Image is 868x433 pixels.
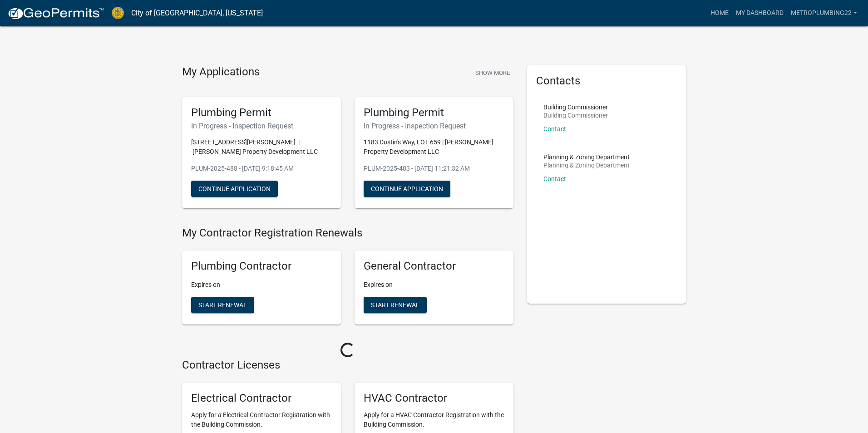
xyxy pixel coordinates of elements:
a: My Dashboard [732,5,787,22]
a: Contact [543,125,566,133]
button: Start Renewal [191,297,254,313]
p: PLUM-2025-483 - [DATE] 11:21:32 AM [364,164,504,173]
p: Planning & Zoning Department [543,154,630,160]
span: Start Renewal [371,301,419,309]
p: Expires on [364,280,504,290]
button: Continue Application [364,181,450,197]
h5: Plumbing Permit [191,106,332,119]
h5: Contacts [536,74,677,88]
h4: My Applications [182,65,260,79]
wm-registration-list-section: My Contractor Registration Renewals [182,226,513,332]
a: Contact [543,175,566,182]
p: Apply for a Electrical Contractor Registration with the Building Commission. [191,410,332,429]
p: Building Commissioner [543,104,608,110]
a: Home [707,5,732,22]
button: Show More [472,65,513,80]
a: City of [GEOGRAPHIC_DATA], [US_STATE] [131,5,263,21]
h5: Electrical Contractor [191,392,332,405]
h4: My Contractor Registration Renewals [182,226,513,240]
h5: General Contractor [364,260,504,273]
p: Building Commissioner [543,112,608,118]
p: PLUM-2025-488 - [DATE] 9:18:45 AM [191,164,332,173]
button: Start Renewal [364,297,427,313]
button: Continue Application [191,181,278,197]
h5: Plumbing Permit [364,106,504,119]
p: 1183 Dustin's Way, LOT 659 | [PERSON_NAME] Property Development LLC [364,138,504,157]
p: [STREET_ADDRESS][PERSON_NAME] | [PERSON_NAME] Property Development LLC [191,138,332,157]
h5: Plumbing Contractor [191,260,332,273]
h4: Contractor Licenses [182,359,513,372]
h6: In Progress - Inspection Request [191,122,332,130]
p: Expires on [191,280,332,290]
img: City of Jeffersonville, Indiana [112,7,124,19]
p: Apply for a HVAC Contractor Registration with the Building Commission. [364,410,504,429]
h6: In Progress - Inspection Request [364,122,504,130]
p: Planning & Zoning Department [543,162,630,168]
a: metroplumbing22 [787,5,861,22]
h5: HVAC Contractor [364,392,504,405]
span: Start Renewal [198,301,247,309]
